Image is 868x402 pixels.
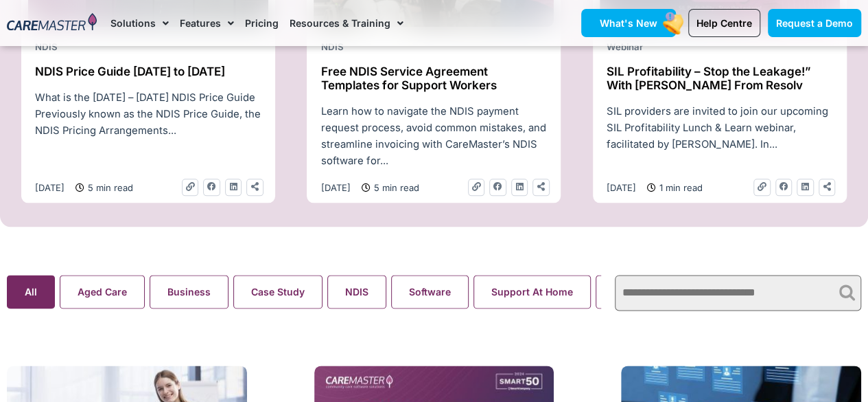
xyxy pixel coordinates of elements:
[656,180,703,195] span: 1 min read
[35,65,261,78] h2: NDIS Price Guide [DATE] to [DATE]
[320,182,350,193] time: [DATE]
[688,9,760,37] a: Help Centre
[607,182,636,193] time: [DATE]
[607,103,833,153] p: SIL providers are invited to join our upcoming SIL Profitability Lunch & Learn webinar, facilitat...
[35,89,261,139] p: What is the [DATE] – [DATE] NDIS Price Guide Previously known as the NDIS Price Guide, the NDIS P...
[370,180,419,195] span: 5 min read
[35,41,58,52] span: NDIS
[60,275,145,309] button: Aged Care
[600,17,657,29] span: What's New
[768,9,861,37] a: Request a Demo
[314,103,554,169] div: Learn how to navigate the NDIS payment request process, avoid common mistakes, and streamline inv...
[696,17,752,29] span: Help Centre
[473,275,591,309] button: Support At Home
[7,13,97,33] img: CareMaster Logo
[320,65,547,93] h2: Free NDIS Service Agreement Templates for Support Workers
[391,275,469,309] button: Software
[233,275,322,309] button: Case Study
[776,17,853,29] span: Request a Demo
[35,182,64,193] time: [DATE]
[327,275,386,309] button: NDIS
[596,275,670,309] button: Webinar
[84,180,133,195] span: 5 min read
[7,275,55,309] button: All
[320,41,343,52] span: NDIS
[607,41,643,52] span: Webinar
[607,65,833,93] h2: SIL Profitability – Stop the Leakage!” With [PERSON_NAME] From Resolv
[150,275,228,309] button: Business
[581,9,676,37] a: What's New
